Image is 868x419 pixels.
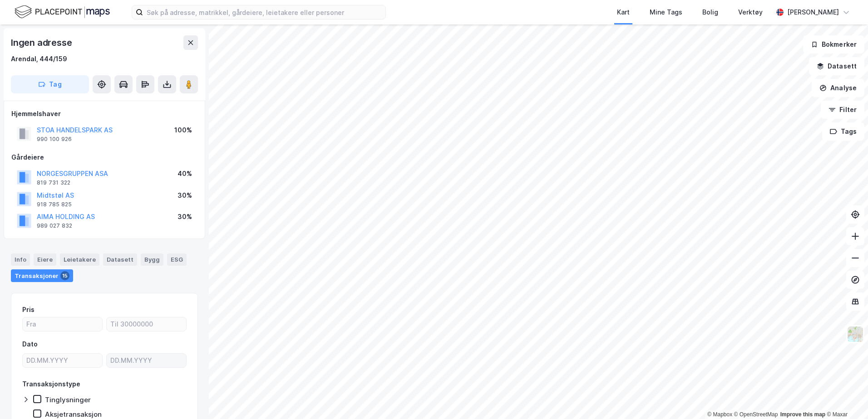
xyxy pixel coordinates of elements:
div: Dato [22,339,38,350]
div: ESG [167,253,187,265]
div: Mine Tags [650,7,682,18]
div: 819 731 322 [37,179,70,186]
input: Fra [23,317,102,331]
button: Tags [822,122,864,141]
div: 30% [178,190,192,201]
iframe: Chat Widget [823,375,868,419]
div: 100% [174,125,192,136]
input: Søk på adresse, matrikkel, gårdeiere, leietakere eller personer [143,5,385,19]
input: DD.MM.YYYY [23,354,102,367]
div: Transaksjonstype [22,379,80,390]
div: [PERSON_NAME] [787,7,839,18]
a: Mapbox [707,411,732,418]
img: Z [847,326,864,343]
div: Transaksjoner [11,269,73,282]
div: Bolig [702,7,718,18]
div: Info [11,253,30,265]
img: logo.f888ab2527a4732fd821a326f86c7f29.svg [15,4,110,20]
div: Arendal, 444/159 [11,54,67,64]
div: 918 785 825 [37,201,72,208]
div: 989 027 832 [37,222,72,229]
a: Improve this map [780,411,825,418]
button: Filter [821,101,864,119]
input: Til 30000000 [107,317,186,331]
div: 30% [178,211,192,222]
div: Tinglysninger [45,395,91,404]
div: Kart [617,7,630,18]
div: Verktøy [738,7,763,18]
div: 990 100 926 [37,136,72,143]
div: Bygg [141,253,163,265]
div: Ingen adresse [11,35,74,50]
button: Bokmerker [803,35,864,54]
div: Gårdeiere [11,152,197,163]
div: Datasett [103,253,137,265]
button: Datasett [809,57,864,75]
div: 15 [60,271,69,280]
div: Aksjetransaksjon [45,410,102,419]
button: Tag [11,75,89,93]
input: DD.MM.YYYY [107,354,186,367]
div: Pris [22,304,35,315]
div: 40% [178,168,192,179]
button: Analyse [812,79,864,97]
div: Eiere [34,253,56,265]
div: Leietakere [60,253,99,265]
div: Hjemmelshaver [11,108,197,119]
a: OpenStreetMap [734,411,778,418]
